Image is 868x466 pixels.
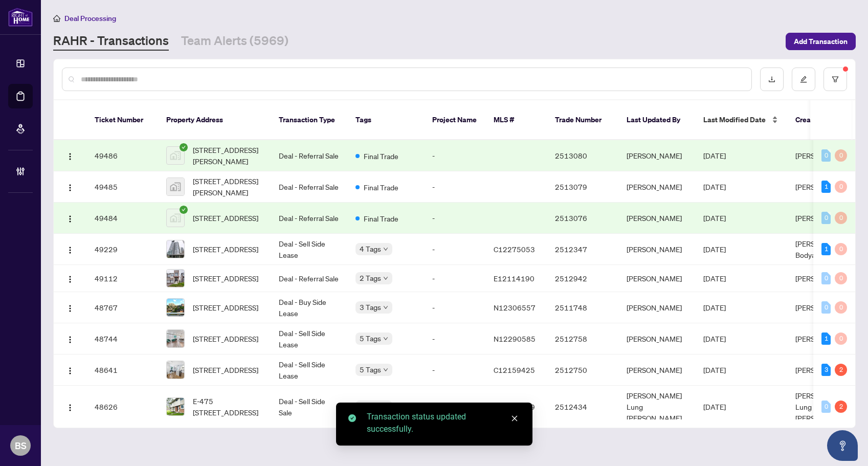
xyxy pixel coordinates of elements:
button: filter [824,68,847,91]
img: Logo [66,275,74,283]
img: thumbnail-img [167,178,184,195]
span: [PERSON_NAME] [795,334,851,343]
td: Deal - Buy Side Lease [271,292,347,323]
a: Close [509,413,520,424]
td: 48626 [86,386,158,428]
span: filter [832,76,839,83]
span: down [383,305,388,310]
span: [STREET_ADDRESS] [193,302,258,313]
span: [PERSON_NAME] Bodyakin [795,239,851,259]
button: Logo [62,330,78,347]
div: 2 [835,364,847,376]
span: Deal Processing [64,14,116,23]
img: Logo [66,367,74,375]
span: C12159425 [494,365,535,374]
span: N12290585 [494,334,536,343]
button: Add Transaction [786,33,856,50]
th: Ticket Number [86,100,158,140]
span: C12275053 [494,245,535,254]
div: 0 [835,301,847,314]
span: E-475 [STREET_ADDRESS] [193,395,262,418]
span: [DATE] [703,365,726,374]
td: 49485 [86,171,158,203]
button: download [760,68,784,91]
div: 0 [835,212,847,224]
span: [PERSON_NAME] [795,182,851,191]
td: - [424,292,485,323]
span: [PERSON_NAME] [795,213,851,223]
div: Transaction status updated successfully. [367,411,520,435]
span: [STREET_ADDRESS] [193,243,258,255]
td: - [424,171,485,203]
td: - [424,203,485,234]
img: logo [8,8,33,27]
td: 2512750 [547,354,618,386]
td: Deal - Sell Side Sale [271,386,347,428]
a: Team Alerts (5969) [181,32,288,51]
span: [PERSON_NAME] Lung [PERSON_NAME] [795,391,851,423]
span: check-circle [180,206,188,214]
span: N12306557 [494,303,536,312]
span: down [383,276,388,281]
th: Last Updated By [618,100,695,140]
button: Logo [62,362,78,378]
td: 2512758 [547,323,618,354]
td: 2513079 [547,171,618,203]
img: thumbnail-img [167,147,184,164]
div: 3 [821,364,831,376]
div: 0 [835,243,847,255]
td: 48641 [86,354,158,386]
img: thumbnail-img [167,299,184,316]
td: [PERSON_NAME] [618,171,695,203]
button: Logo [62,299,78,316]
img: Logo [66,152,74,161]
span: [STREET_ADDRESS] [193,212,258,224]
td: [PERSON_NAME] [618,203,695,234]
th: Project Name [424,100,485,140]
td: - [424,140,485,171]
td: 2513076 [547,203,618,234]
span: check-circle [180,143,188,151]
td: 49112 [86,265,158,292]
td: [PERSON_NAME] [618,292,695,323]
img: thumbnail-img [167,209,184,227]
th: Last Modified Date [695,100,787,140]
span: Final Trade [364,182,398,193]
button: Logo [62,147,78,164]
td: Deal - Sell Side Lease [271,234,347,265]
button: Logo [62,241,78,257]
button: Logo [62,270,78,286]
td: Deal - Referral Sale [271,171,347,203]
div: 0 [821,272,831,284]
span: 5 Tags [360,401,381,412]
span: [DATE] [703,182,726,191]
span: Final Trade [364,150,398,162]
div: 2 [835,401,847,413]
td: 48767 [86,292,158,323]
th: Property Address [158,100,271,140]
div: 0 [835,332,847,345]
th: Tags [347,100,424,140]
span: [DATE] [703,303,726,312]
td: 48744 [86,323,158,354]
span: [STREET_ADDRESS][PERSON_NAME] [193,144,262,167]
span: [STREET_ADDRESS] [193,333,258,344]
span: down [383,247,388,252]
td: [PERSON_NAME] [618,140,695,171]
span: X12235839 [494,402,535,411]
span: [STREET_ADDRESS] [193,273,258,284]
td: 49486 [86,140,158,171]
td: [PERSON_NAME] [618,354,695,386]
td: - [424,386,485,428]
td: - [424,265,485,292]
span: [DATE] [703,245,726,254]
img: Logo [66,215,74,223]
td: - [424,323,485,354]
td: 49229 [86,234,158,265]
td: [PERSON_NAME] [618,234,695,265]
span: 2 Tags [360,272,381,284]
td: Deal - Sell Side Lease [271,323,347,354]
span: down [383,336,388,341]
span: [DATE] [703,274,726,283]
span: [PERSON_NAME] [795,303,851,312]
